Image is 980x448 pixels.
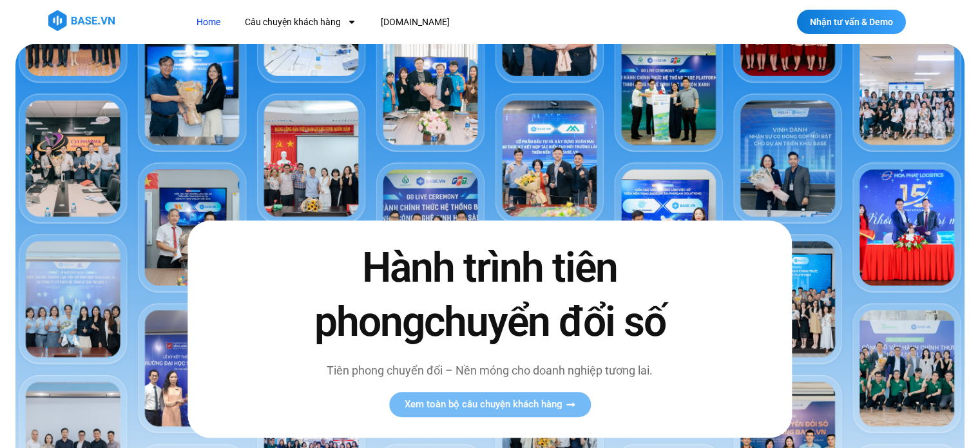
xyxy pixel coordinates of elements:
[287,242,693,349] h2: Hành trình tiên phong
[810,17,893,26] span: Nhận tư vấn & Demo
[187,10,230,34] a: Home
[187,10,686,34] nav: Menu
[797,10,906,34] a: Nhận tư vấn & Demo
[371,10,459,34] a: [DOMAIN_NAME]
[389,392,591,417] a: Xem toàn bộ câu chuyện khách hàng
[424,298,666,346] span: chuyển đổi số
[235,10,366,34] a: Câu chuyện khách hàng
[405,400,562,409] span: Xem toàn bộ câu chuyện khách hàng
[287,362,693,379] p: Tiên phong chuyển đổi – Nền móng cho doanh nghiệp tương lai.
